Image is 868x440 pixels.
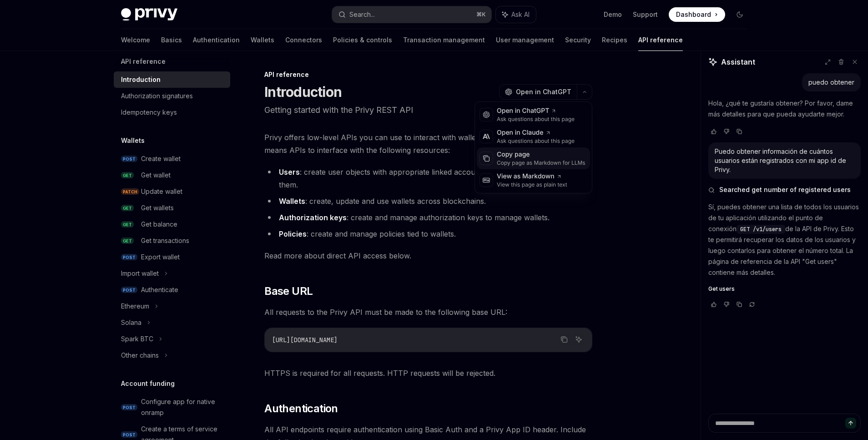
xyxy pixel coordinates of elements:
div: Search... [349,9,375,20]
strong: Authorization keys [279,213,347,222]
div: Open in Claude [497,128,575,137]
a: Support [633,10,658,19]
a: Authentication [193,29,240,51]
a: POSTCreate wallet [114,151,230,167]
button: Searched get number of registered users [708,185,861,194]
div: View this page as plain text [497,181,567,188]
p: Sí, puedes obtener una lista de todos los usuarios de tu aplicación utilizando el punto de conexi... [708,202,861,278]
strong: Users [279,167,300,177]
button: Open in ChatGPT [499,84,577,100]
a: Recipes [602,29,627,51]
a: User management [496,29,554,51]
div: Create wallet [141,153,181,164]
span: ⌘ K [476,11,486,18]
a: POSTExport wallet [114,249,230,265]
a: Demo [604,10,622,19]
h1: Introduction [264,84,342,100]
span: Privy offers low-level APIs you can use to interact with wallets and user objects directly. This ... [264,131,592,157]
a: POSTAuthenticate [114,282,230,298]
p: Getting started with the Privy REST API [264,104,592,116]
a: Authorization signatures [114,88,230,104]
div: Import wallet [121,268,159,279]
a: POSTConfigure app for native onramp [114,394,230,421]
span: POST [121,404,137,411]
span: POST [121,156,137,162]
div: Get transactions [141,235,189,246]
div: Get wallets [141,202,174,213]
li: : create and manage policies tied to wallets. [264,228,592,240]
li: : create user objects with appropriate linked accounts and pregenerate wallets for them. [264,166,592,191]
a: Welcome [121,29,150,51]
span: POST [121,254,137,261]
h5: Account funding [121,378,175,389]
a: API reference [638,29,683,51]
span: POST [121,287,137,293]
a: PATCHUpdate wallet [114,183,230,200]
div: Ask questions about this page [497,137,575,145]
a: GETGet wallet [114,167,230,183]
a: Introduction [114,71,230,88]
h5: Wallets [121,135,145,146]
span: [URL][DOMAIN_NAME] [272,336,338,344]
span: GET [121,205,134,212]
div: Get wallet [141,170,171,181]
div: Other chains [121,350,159,361]
button: Send message [845,418,856,429]
span: Dashboard [676,10,711,19]
div: Puedo obtener información de cuántos usuarios están registrados con mi app id de Privy. [715,147,854,174]
a: Wallets [251,29,274,51]
div: Spark BTC [121,334,153,344]
div: Update wallet [141,186,182,197]
button: Ask AI [496,6,536,23]
span: Read more about direct API access below. [264,249,592,262]
a: Connectors [285,29,322,51]
div: Ethereum [121,301,149,312]
a: GETGet balance [114,216,230,233]
button: Toggle dark mode [732,7,747,22]
div: Authorization signatures [121,91,193,101]
span: GET /v1/users [740,226,782,233]
a: Security [565,29,591,51]
div: Idempotency keys [121,107,177,118]
div: Open in ChatGPT [497,106,575,116]
img: dark logo [121,8,177,21]
span: GET [121,221,134,228]
strong: Wallets [279,197,305,206]
div: View as Markdown [497,172,567,181]
div: Configure app for native onramp [141,396,225,418]
span: Ask AI [511,10,530,19]
strong: Policies [279,229,307,238]
a: Policies & controls [333,29,392,51]
a: GETGet wallets [114,200,230,216]
button: Search...⌘K [332,6,491,23]
span: GET [121,238,134,244]
a: Transaction management [403,29,485,51]
div: Get balance [141,219,177,230]
a: Dashboard [669,7,725,22]
div: API reference [264,70,592,79]
div: Export wallet [141,252,180,263]
span: Base URL [264,284,313,298]
div: Copy page as Markdown for LLMs [497,159,585,167]
div: Solana [121,317,141,328]
div: puedo obtener [808,78,854,87]
li: : create, update and use wallets across blockchains. [264,195,592,207]
li: : create and manage authorization keys to manage wallets. [264,211,592,224]
span: PATCH [121,188,139,195]
a: Basics [161,29,182,51]
span: Searched get number of registered users [719,185,851,194]
a: Idempotency keys [114,104,230,121]
span: Authentication [264,401,338,416]
span: All requests to the Privy API must be made to the following base URL: [264,306,592,319]
span: GET [121,172,134,179]
div: Copy page [497,150,585,159]
div: Authenticate [141,284,178,295]
p: Hola, ¿qué te gustaría obtener? Por favor, dame más detalles para que pueda ayudarte mejor. [708,98,861,120]
div: Ask questions about this page [497,116,575,123]
span: Assistant [721,56,755,67]
button: Copy the contents from the code block [558,334,570,345]
span: Get users [708,285,735,293]
a: GETGet transactions [114,233,230,249]
button: Ask AI [573,334,585,345]
span: POST [121,431,137,438]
